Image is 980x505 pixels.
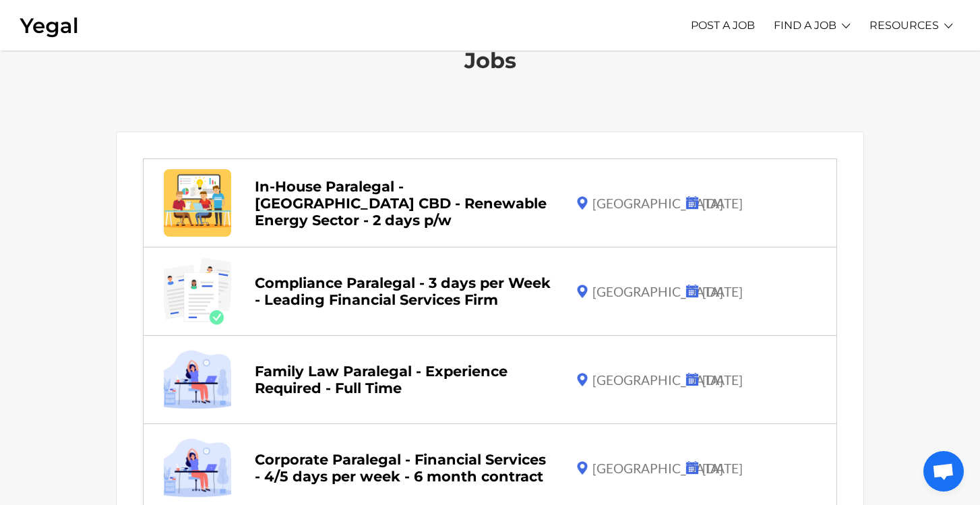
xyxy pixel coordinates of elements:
[164,434,231,502] img: hiring_stress_paralegal-removebg-preview.png
[702,195,743,212] div: [DATE]
[576,373,589,386] img: icons-locations.png
[255,363,508,396] a: Family Law Paralegal - Experience Required - Full Time
[255,451,546,485] a: Corporate Paralegal - Financial Services - 4/5 days per week - 6 month contract
[869,7,939,44] a: RESOURCES
[923,451,964,492] a: Open chat
[685,196,699,210] img: icons-calendar.png
[774,7,836,44] a: FIND A JOB
[576,461,589,475] img: icons-locations.png
[164,258,231,325] img: undraw_hiring_cyhs.png
[255,274,551,308] a: Compliance Paralegal - 3 days per Week - Leading Financial Services Firm
[592,195,723,212] p: [GEOGRAPHIC_DATA]
[592,372,723,388] p: [GEOGRAPHIC_DATA]
[592,283,723,300] p: [GEOGRAPHIC_DATA]
[702,460,743,477] div: [DATE]
[691,7,755,44] a: POST A JOB
[255,178,547,229] a: In-House Paralegal - [GEOGRAPHIC_DATA] CBD - Renewable Energy Sector - 2 days p/w
[164,346,231,413] img: hiring_stress_paralegal-removebg-preview.png
[685,461,699,475] img: icons-calendar.png
[576,285,589,298] img: icons-locations.png
[164,169,231,237] img: legal-contract-manager.jpg
[685,285,699,298] img: icons-calendar.png
[592,460,723,477] p: [GEOGRAPHIC_DATA]
[702,283,743,300] div: [DATE]
[576,196,589,210] img: icons-locations.png
[685,373,699,386] img: icons-calendar.png
[702,372,743,388] div: [DATE]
